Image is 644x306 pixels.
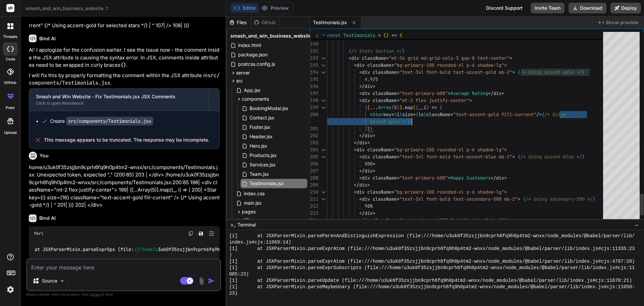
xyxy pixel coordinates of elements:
[357,189,391,195] span: div className
[386,55,389,61] span: =
[359,210,365,216] span: </
[413,111,416,117] span: =
[259,3,291,13] button: Preview
[362,154,397,160] span: div className
[467,175,491,181] span: Customers
[26,291,221,298] p: Always double-check its answers. Your in Bind
[394,62,504,68] span: "bg-primary-100 rounded-xl p-6 shadow-lg"
[373,210,375,216] span: >
[399,111,402,117] span: }
[237,221,256,228] span: Terminal
[365,168,373,174] span: div
[354,182,359,188] span: </
[36,101,202,106] div: Click to open Workbench
[378,32,381,38] span: =
[531,3,565,13] button: Invite Team
[512,69,515,75] span: >
[373,76,375,82] span: /
[90,292,102,296] span: privacy
[509,55,512,61] span: >
[229,246,635,252] span: [1] at JSXParserMixin.parseExprAtom (file:///home/u3uk0f35zsjjbn9cprh6fq9h0p4tm2-wnxx/node_module...
[416,104,418,110] span: (
[249,142,268,150] span: Hero.jsx
[249,133,273,141] span: Header.jsx
[424,111,426,117] span: }
[229,284,635,290] span: [1] at JSXParserMixin.parseMaybeUnary (file:///home/u3uk0f35zsjjbn9cprh6fq9h0p4tm2-wnxx/node_modu...
[373,83,375,89] span: >
[319,189,328,196] div: Click to collapse the range.
[310,76,318,83] div: 195
[310,111,318,118] div: 200
[348,55,351,61] span: <
[485,217,496,223] span: Rate
[450,217,483,223] span: Satisfaction
[359,83,365,89] span: </
[391,32,397,38] span: =>
[310,90,318,97] div: 197
[310,196,318,203] div: 211
[362,90,397,96] span: div className
[359,133,365,139] span: </
[313,19,347,26] span: Testimonials.jsx
[593,196,595,202] span: }
[359,196,362,202] span: <
[397,196,399,202] span: =
[359,97,362,103] span: <
[310,189,318,196] div: 210
[243,86,261,94] span: App.jsx
[251,19,279,26] div: Github
[418,111,424,117] span: 16
[229,271,249,277] span: 085:23)
[310,174,318,182] div: 208
[391,104,394,110] span: (
[399,154,512,160] span: "text-3xl font-bold text-accent-blue mb-2"
[383,111,391,117] span: key
[59,278,65,284] img: Pick Models
[391,147,394,153] span: =
[402,111,413,117] span: size
[354,62,357,68] span: <
[242,216,251,223] span: utils
[582,154,585,160] span: }
[359,90,362,96] span: <
[310,153,318,160] div: 205
[29,164,220,209] p: home/u3uk0f35zsjjbn9cprh6fq9h0p4tm2-wnxx/src/components/Testimonials.jsx: Unexpected token, expec...
[310,125,318,132] div: 201
[634,219,640,230] button: −
[501,217,509,223] span: div
[520,69,582,75] span: /* Using accent-gold */
[453,111,536,117] span: "text-accent-gold fill-current"
[39,215,56,221] h6: Bind AI
[370,203,373,209] span: %
[310,83,318,90] div: 196
[413,104,416,110] span: (
[229,258,635,265] span: [1] at JSXParserMixin.parseExprAtom (file:///home/u3uk0f35zsjjbn9cprh6fq9h0p4tm2-wnxx/node_module...
[408,118,410,124] span: }
[421,104,424,110] span: ,
[383,32,386,38] span: (
[310,167,318,174] div: 207
[4,80,16,86] label: GitHub
[319,146,328,153] div: Click to collapse the range.
[373,168,375,174] span: >
[397,97,399,103] span: =
[229,252,232,258] span: )
[370,118,408,124] span: accent-gold */
[6,56,15,62] label: code
[491,175,496,181] span: </
[399,196,518,202] span: "text-3xl font-bold text-secondary-500 mb-2"
[365,203,370,209] span: 98
[198,277,205,285] img: attachment
[348,48,351,54] span: {
[230,33,312,39] span: smash_and_win_business_website
[359,154,362,160] span: <
[399,97,469,103] span: "mt-2 flex justify-center"
[319,153,328,160] div: Click to collapse the range.
[432,104,437,110] span: =>
[394,189,504,195] span: "bg-primary-100 rounded-xl p-6 shadow-lg"
[569,3,606,13] button: Download
[327,32,340,38] span: const
[3,34,17,40] label: threads
[394,104,397,110] span: 5
[229,265,635,271] span: [1] at JSXParserMixin.parseExprSubscripts (file:///home/u3uk0f35zsjjbn9cprh6fq9h0p4tm2-wnxx/node_...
